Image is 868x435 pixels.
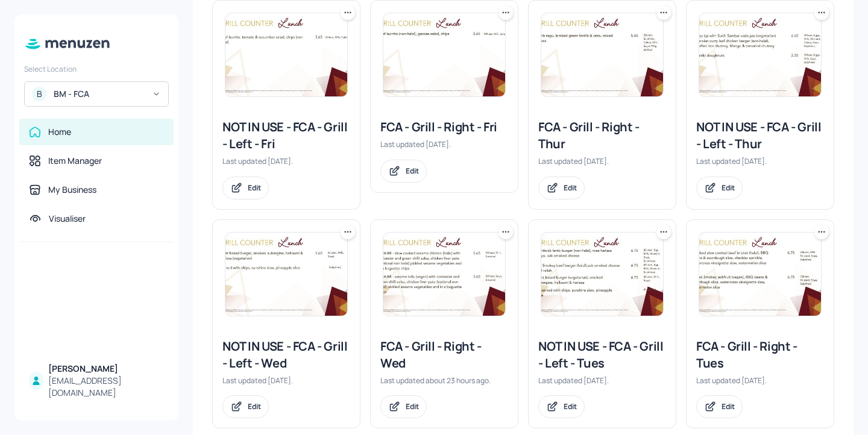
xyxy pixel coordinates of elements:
[248,401,261,412] div: Edit
[696,375,824,386] div: Last updated [DATE].
[722,401,735,412] div: Edit
[54,88,145,100] div: BM - FCA
[24,64,169,74] div: Select Location
[696,119,824,152] div: NOT IN USE - FCA - Grill - Left - Thur
[383,13,505,96] img: 2025-06-13-1749806210576bnwyzy8dv1c.jpeg
[696,156,824,166] div: Last updated [DATE].
[564,401,577,412] div: Edit
[248,183,261,193] div: Edit
[380,338,508,372] div: FCA - Grill - Right - Wed
[699,233,821,316] img: 2025-08-19-1755600640947dzm90m7ui6k.jpeg
[222,119,350,152] div: NOT IN USE - FCA - Grill - Left - Fri
[383,233,505,316] img: 2025-08-27-1756290796048tb6qcxvrwrd.jpeg
[48,363,164,375] div: [PERSON_NAME]
[406,166,419,176] div: Edit
[32,87,46,101] div: B
[222,156,350,166] div: Last updated [DATE].
[48,155,102,167] div: Item Manager
[564,183,577,193] div: Edit
[380,375,508,386] div: Last updated about 23 hours ago.
[380,119,508,136] div: FCA - Grill - Right - Fri
[538,338,666,372] div: NOT IN USE - FCA - Grill - Left - Tues
[538,375,666,386] div: Last updated [DATE].
[538,119,666,152] div: FCA - Grill - Right - Thur
[225,13,347,96] img: 2025-06-20-17504157788830wquczswt1kl.jpeg
[380,139,508,149] div: Last updated [DATE].
[541,13,663,96] img: 2025-08-13-1755084746612hw0720q6dv8.jpeg
[722,183,735,193] div: Edit
[48,375,164,399] div: [EMAIL_ADDRESS][DOMAIN_NAME]
[225,233,347,316] img: 2025-07-23-1753258673649xia23s8o6se.jpeg
[696,338,824,372] div: FCA - Grill - Right - Tues
[49,213,86,225] div: Visualiser
[222,375,350,386] div: Last updated [DATE].
[699,13,821,96] img: 2025-07-24-1753348108084x5k1o9mp4f.jpeg
[406,401,419,412] div: Edit
[48,184,96,196] div: My Business
[222,338,350,372] div: NOT IN USE - FCA - Grill - Left - Wed
[541,233,663,316] img: 2025-07-22-1753183628977qch8dwr2d7i.jpeg
[48,126,71,138] div: Home
[538,156,666,166] div: Last updated [DATE].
